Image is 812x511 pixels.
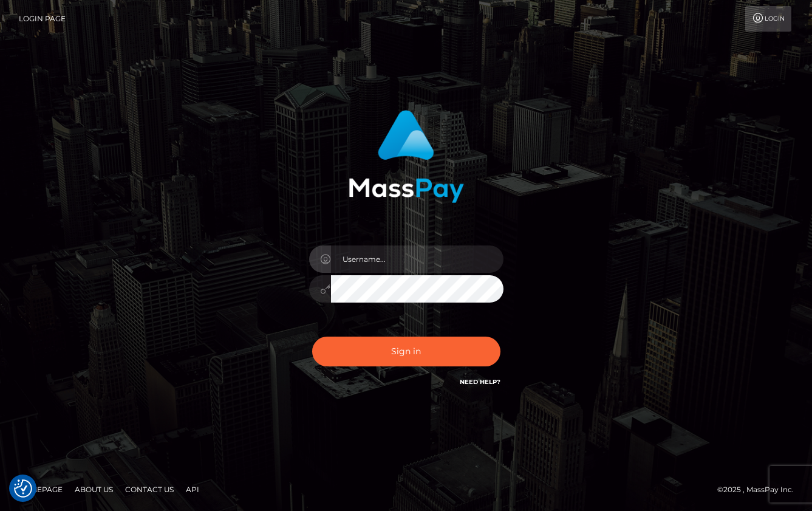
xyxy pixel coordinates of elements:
a: About Us [70,480,118,499]
a: API [181,480,204,499]
a: Login Page [19,6,66,32]
div: © 2025 , MassPay Inc. [717,483,803,496]
a: Login [745,6,791,32]
input: Username... [331,245,503,273]
a: Homepage [13,480,67,499]
button: Consent Preferences [14,479,32,498]
a: Contact Us [120,480,179,499]
button: Sign in [312,337,500,366]
a: Need Help? [460,378,500,386]
img: Revisit consent button [14,479,32,498]
img: MassPay Login [349,110,464,203]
